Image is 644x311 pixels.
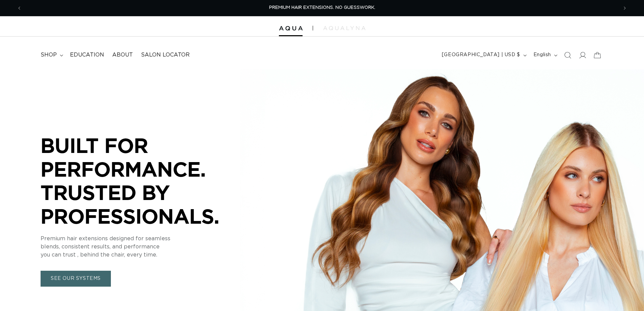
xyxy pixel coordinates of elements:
[12,2,27,15] button: Previous announcement
[41,134,243,228] p: BUILT FOR PERFORMANCE. TRUSTED BY PROFESSIONALS.
[41,251,243,259] p: you can trust , behind the chair, every time.
[41,51,57,59] span: shop
[66,47,108,63] a: Education
[279,26,303,31] img: Aqua Hair Extensions
[41,243,243,251] p: blends, consistent results, and performance
[37,47,66,63] summary: shop
[438,49,529,62] button: [GEOGRAPHIC_DATA] | USD $
[269,5,375,10] span: PREMIUM HAIR EXTENSIONS. NO GUESSWORK.
[323,26,365,30] img: aqualyna.com
[41,271,111,287] a: SEE OUR SYSTEMS
[108,47,137,63] a: About
[533,51,551,59] span: English
[617,2,632,15] button: Next announcement
[529,49,560,62] button: English
[112,51,133,59] span: About
[560,48,575,63] summary: Search
[41,235,243,243] p: Premium hair extensions designed for seamless
[442,51,520,59] span: [GEOGRAPHIC_DATA] | USD $
[141,51,190,59] span: Salon Locator
[70,51,104,59] span: Education
[137,47,194,63] a: Salon Locator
